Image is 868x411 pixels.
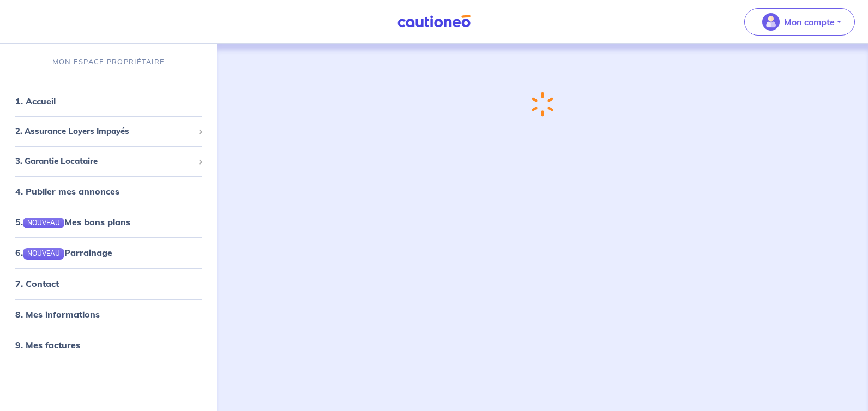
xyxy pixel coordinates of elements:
[762,13,780,31] img: illu_account_valid_menu.svg
[4,303,213,325] div: 8. Mes informations
[15,125,194,138] span: 2. Assurance Loyers Impayés
[4,90,213,112] div: 1. Accueil
[15,186,119,197] a: 4. Publier mes annonces
[784,15,835,28] p: Mon compte
[393,15,475,28] img: Cautioneo
[52,57,165,67] p: MON ESPACE PROPRIÉTAIRE
[15,309,100,320] a: 8. Mes informations
[15,96,56,107] a: 1. Accueil
[4,121,213,142] div: 2. Assurance Loyers Impayés
[15,278,59,289] a: 7. Contact
[15,216,130,227] a: 5.NOUVEAUMes bons plans
[4,180,213,202] div: 4. Publier mes annonces
[15,247,112,258] a: 6.NOUVEAUParrainage
[15,155,194,168] span: 3. Garantie Locataire
[15,339,80,350] a: 9. Mes factures
[4,211,213,233] div: 5.NOUVEAUMes bons plans
[4,334,213,356] div: 9. Mes factures
[4,151,213,172] div: 3. Garantie Locataire
[4,242,213,263] div: 6.NOUVEAUParrainage
[744,8,855,36] button: illu_account_valid_menu.svgMon compte
[532,92,553,117] img: loading-spinner
[4,273,213,295] div: 7. Contact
